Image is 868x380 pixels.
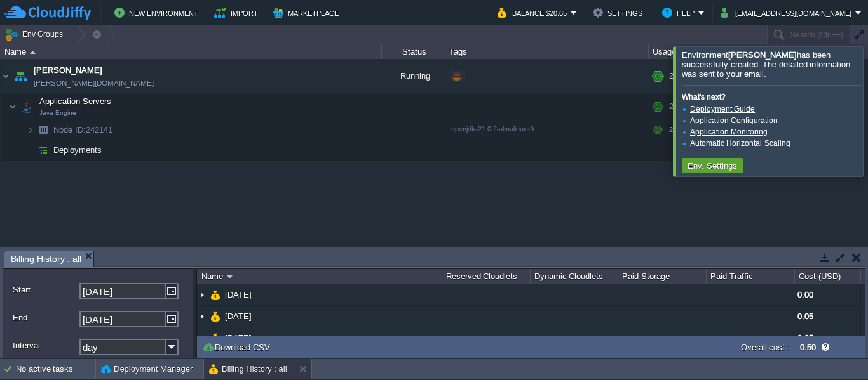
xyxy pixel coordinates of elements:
a: Automatic Horizontal Scaling [690,139,790,148]
label: 0.50 [800,343,816,352]
a: Deployments [52,145,104,155]
button: Import [214,5,262,20]
b: What's next? [682,93,726,102]
img: AMDAwAAAACH5BAEAAAAALAAAAAABAAEAAAICRAEAOw== [197,327,207,348]
button: Help [662,5,698,20]
div: Tags [446,44,648,59]
img: CloudJiffy [4,5,91,21]
span: 0.05 [797,311,813,321]
iframe: chat widget [815,329,855,367]
img: AMDAwAAAACH5BAEAAAAALAAAAAABAAEAAAICRAEAOw== [210,284,220,305]
div: Name [1,44,381,59]
img: AMDAwAAAACH5BAEAAAAALAAAAAABAAEAAAICRAEAOw== [197,306,207,327]
div: Dynamic Cloudlets [531,269,618,284]
a: Node ID:242141 [52,124,114,135]
div: 2 / 4 [669,59,685,93]
div: 2 / 4 [669,94,685,119]
div: Paid Traffic [707,269,794,284]
div: 2 / 4 [669,120,682,140]
div: Reserved Cloudlets [443,269,530,284]
button: Deployment Manager [101,363,193,376]
a: Application Configuration [690,116,778,125]
img: AMDAwAAAACH5BAEAAAAALAAAAAABAAEAAAICRAEAOw== [17,94,35,119]
button: Download CSV [202,341,274,353]
img: AMDAwAAAACH5BAEAAAAALAAAAAABAAEAAAICRAEAOw== [210,306,220,327]
div: Paid Storage [619,269,706,284]
button: Settings [593,5,646,20]
button: Env. Settings [684,160,741,171]
div: Cost (USD) [796,269,860,284]
img: AMDAwAAAACH5BAEAAAAALAAAAAABAAEAAAICRAEAOw== [197,284,207,305]
img: AMDAwAAAACH5BAEAAAAALAAAAAABAAEAAAICRAEAOw== [1,59,11,93]
a: Application Monitoring [690,128,768,136]
div: Name [198,269,442,284]
label: Start [13,283,78,296]
button: New Environment [114,5,202,20]
div: No active tasks [16,359,95,379]
label: Interval [13,339,78,352]
img: AMDAwAAAACH5BAEAAAAALAAAAAABAAEAAAICRAEAOw== [34,140,52,160]
button: Billing History : all [209,363,287,376]
span: Environment has been successfully created. The detailed information was sent to your email. [682,50,850,79]
label: Overall cost : [741,343,790,352]
label: End [13,311,78,324]
span: Billing History : all [11,251,81,267]
img: AMDAwAAAACH5BAEAAAAALAAAAAABAAEAAAICRAEAOw== [11,59,29,93]
span: 0.00 [797,290,813,299]
div: Running [382,59,445,93]
img: AMDAwAAAACH5BAEAAAAALAAAAAABAAEAAAICRAEAOw== [34,120,52,140]
a: [DATE] [224,311,254,322]
span: Java Engine [39,109,76,117]
b: [PERSON_NAME] [728,50,797,60]
span: Node ID: [53,125,86,134]
img: AMDAwAAAACH5BAEAAAAALAAAAAABAAEAAAICRAEAOw== [27,140,34,160]
button: Balance $20.65 [498,5,571,20]
a: Application ServersJava Engine [38,96,113,106]
span: 0.05 [797,333,813,343]
button: Marketplace [273,5,342,20]
a: [DATE] [224,332,254,343]
a: [PERSON_NAME][DOMAIN_NAME] [34,77,154,89]
a: [DATE] [224,289,254,300]
img: AMDAwAAAACH5BAEAAAAALAAAAAABAAEAAAICRAEAOw== [210,327,220,348]
img: AMDAwAAAACH5BAEAAAAALAAAAAABAAEAAAICRAEAOw== [30,51,36,54]
a: Deployment Guide [690,105,755,114]
div: Usage [649,44,783,59]
button: [EMAIL_ADDRESS][DOMAIN_NAME] [721,5,855,20]
img: AMDAwAAAACH5BAEAAAAALAAAAAABAAEAAAICRAEAOw== [227,275,233,278]
div: Status [383,44,445,59]
span: 242141 [52,124,114,135]
img: AMDAwAAAACH5BAEAAAAALAAAAAABAAEAAAICRAEAOw== [9,94,17,119]
span: Application Servers [38,96,113,107]
span: openjdk-21.0.2-almalinux-9 [451,125,534,133]
img: AMDAwAAAACH5BAEAAAAALAAAAAABAAEAAAICRAEAOw== [27,120,34,140]
button: Env Groups [4,25,67,43]
a: [PERSON_NAME] [34,64,102,77]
